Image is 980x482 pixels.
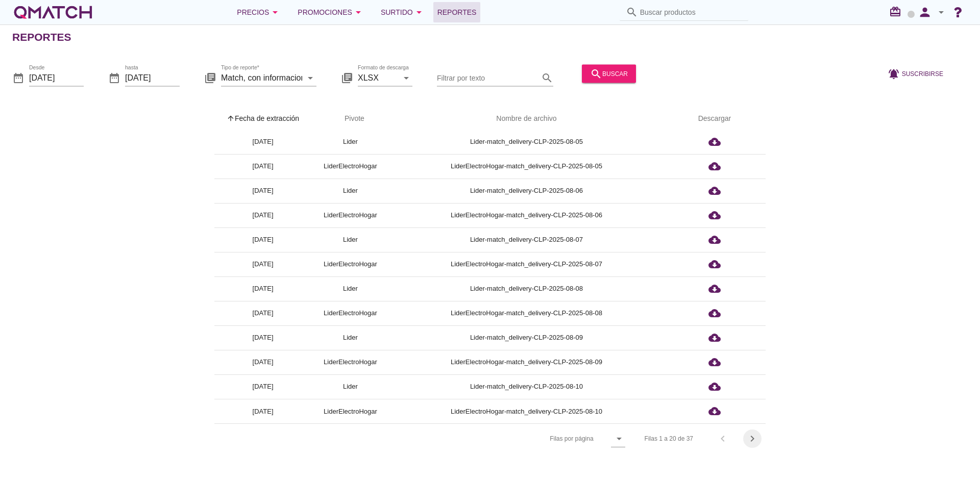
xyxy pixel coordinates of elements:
[613,433,625,445] i: arrow_drop_down
[214,154,311,179] td: [DATE]
[437,6,477,18] span: Reportes
[12,71,24,84] i: date_range
[214,105,311,133] th: Fecha de extracción: Sorted ascending. Activate to sort descending.
[590,67,602,80] i: search
[915,5,935,19] i: person
[590,67,628,80] div: buscar
[214,325,311,350] td: [DATE]
[125,69,180,86] input: hasta
[311,203,389,227] td: LiderElectroHogar
[29,69,84,86] input: Desde
[743,429,762,448] button: Next page
[214,227,311,252] td: [DATE]
[341,71,353,84] i: library_books
[389,374,664,399] td: Lider-match_delivery-CLP-2025-08-10
[708,185,721,197] i: cloud_download
[645,434,693,443] div: Filas 1 a 20 de 37
[373,2,433,22] button: Surtido
[389,227,664,252] td: Lider-match_delivery-CLP-2025-08-07
[541,71,553,84] i: search
[389,105,664,133] th: Nombre de archivo: Not sorted.
[389,252,664,276] td: LiderElectroHogar-match_delivery-CLP-2025-08-07
[626,6,638,18] i: search
[888,67,902,80] i: notifications_active
[389,130,664,154] td: Lider-match_delivery-CLP-2025-08-05
[311,105,389,133] th: Pivote: Not sorted. Activate to sort ascending.
[311,325,389,350] td: Lider
[298,6,364,18] div: Promociones
[311,154,389,179] td: LiderElectroHogar
[214,350,311,374] td: [DATE]
[389,276,664,301] td: Lider-match_delivery-CLP-2025-08-08
[664,105,766,133] th: Descargar: Not sorted.
[108,71,120,84] i: date_range
[214,179,311,203] td: [DATE]
[229,2,289,22] button: Precios
[214,252,311,276] td: [DATE]
[214,130,311,154] td: [DATE]
[708,405,721,417] i: cloud_download
[889,6,905,18] i: redeem
[708,258,721,270] i: cloud_download
[304,71,316,84] i: arrow_drop_down
[708,283,721,295] i: cloud_download
[311,252,389,276] td: LiderElectroHogar
[935,6,947,18] i: arrow_drop_down
[708,307,721,319] i: cloud_download
[708,380,721,393] i: cloud_download
[311,350,389,374] td: LiderElectroHogar
[708,209,721,221] i: cloud_download
[311,179,389,203] td: Lider
[227,114,235,122] i: arrow_upward
[214,399,311,423] td: [DATE]
[389,154,664,179] td: LiderElectroHogar-match_delivery-CLP-2025-08-05
[448,424,625,453] div: Filas por página
[708,136,721,148] i: cloud_download
[902,69,943,78] span: Suscribirse
[389,399,664,423] td: LiderElectroHogar-match_delivery-CLP-2025-08-10
[311,276,389,301] td: Lider
[289,2,373,22] button: Promociones
[12,2,94,22] a: white-qmatch-logo
[389,325,664,350] td: Lider-match_delivery-CLP-2025-08-09
[352,6,364,18] i: arrow_drop_down
[746,433,758,445] i: chevron_right
[12,29,71,45] h2: Reportes
[708,234,721,246] i: cloud_download
[879,64,951,83] button: Suscribirse
[214,203,311,227] td: [DATE]
[389,203,664,227] td: LiderElectroHogar-match_delivery-CLP-2025-08-06
[389,350,664,374] td: LiderElectroHogar-match_delivery-CLP-2025-08-09
[311,399,389,423] td: LiderElectroHogar
[400,71,412,84] i: arrow_drop_down
[389,301,664,325] td: LiderElectroHogar-match_delivery-CLP-2025-08-08
[358,69,398,86] input: Formato de descarga
[214,301,311,325] td: [DATE]
[214,276,311,301] td: [DATE]
[708,332,721,344] i: cloud_download
[389,179,664,203] td: Lider-match_delivery-CLP-2025-08-06
[640,4,742,20] input: Buscar productos
[311,130,389,154] td: Lider
[237,6,281,18] div: Precios
[433,2,481,22] a: Reportes
[269,6,281,18] i: arrow_drop_down
[708,356,721,368] i: cloud_download
[221,69,302,86] input: Tipo de reporte*
[381,6,425,18] div: Surtido
[413,6,425,18] i: arrow_drop_down
[582,64,636,83] button: buscar
[437,69,539,86] input: Filtrar por texto
[311,374,389,399] td: Lider
[204,71,216,84] i: library_books
[311,227,389,252] td: Lider
[708,160,721,172] i: cloud_download
[311,301,389,325] td: LiderElectroHogar
[214,374,311,399] td: [DATE]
